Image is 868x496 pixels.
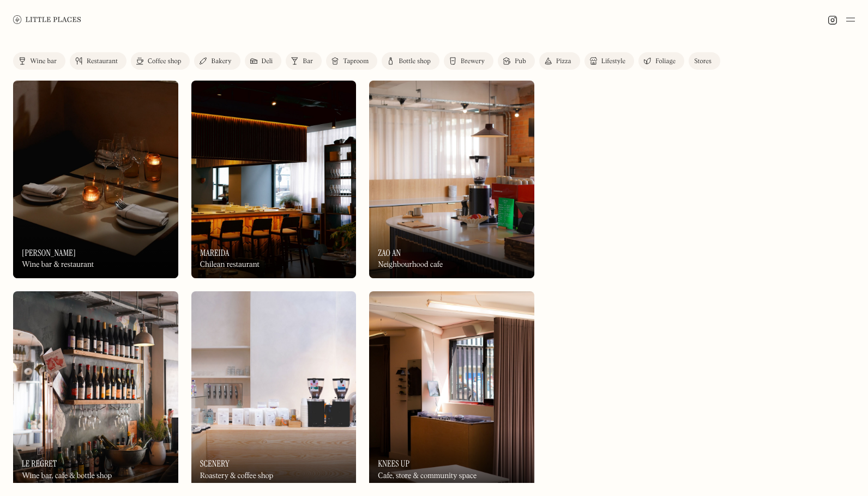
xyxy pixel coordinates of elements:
a: Lifestyle [584,52,634,70]
div: Stores [694,58,712,65]
div: Cafe, store & community space [378,471,477,481]
div: Lifestyle [601,58,625,65]
a: Restaurant [70,52,126,70]
div: Pizza [556,58,571,65]
img: Mareida [191,81,357,278]
a: SceneryScenerySceneryRoastery & coffee shop [191,291,357,489]
div: Pub [515,58,526,65]
div: Deli [262,58,273,65]
h3: [PERSON_NAME] [22,248,76,258]
div: Chilean restaurant [200,260,260,270]
div: Bottle shop [399,58,431,65]
img: Luna [13,81,178,278]
a: MareidaMareidaMareidaChilean restaurant [191,81,357,278]
h3: Scenery [200,458,230,469]
a: Brewery [444,52,493,70]
img: Scenery [191,291,357,489]
a: Wine bar [13,52,65,70]
a: LunaLuna[PERSON_NAME]Wine bar & restaurant [13,81,178,278]
a: Pizza [539,52,580,70]
div: Restaurant [87,58,118,65]
div: Foliage [655,58,676,65]
div: Bakery [211,58,231,65]
a: Bakery [194,52,240,70]
a: Knees UpKnees UpKnees UpCafe, store & community space [369,291,534,489]
div: Coffee shop [148,58,181,65]
div: Taproom [343,58,369,65]
a: Foliage [638,52,684,70]
a: Pub [498,52,535,70]
div: Brewery [461,58,485,65]
a: Zao AnZao AnZao AnNeighbourhood cafe [369,81,534,278]
a: Bar [286,52,322,70]
h3: Mareida [200,248,230,258]
a: Coffee shop [131,52,190,70]
div: Wine bar [30,58,57,65]
a: Stores [689,52,720,70]
img: Zao An [369,81,534,278]
a: Le RegretLe RegretLe RegretWine bar, cafe & bottle shop [13,291,178,489]
h3: Knees Up [378,458,409,469]
a: Deli [245,52,282,70]
div: Bar [303,58,313,65]
img: Knees Up [369,291,534,489]
div: Wine bar, cafe & bottle shop [22,471,112,481]
div: Roastery & coffee shop [200,471,273,481]
img: Le Regret [13,291,178,489]
a: Bottle shop [382,52,439,70]
div: Neighbourhood cafe [378,260,443,270]
div: Wine bar & restaurant [22,260,94,270]
h3: Zao An [378,248,401,258]
h3: Le Regret [22,458,57,469]
a: Taproom [326,52,377,70]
